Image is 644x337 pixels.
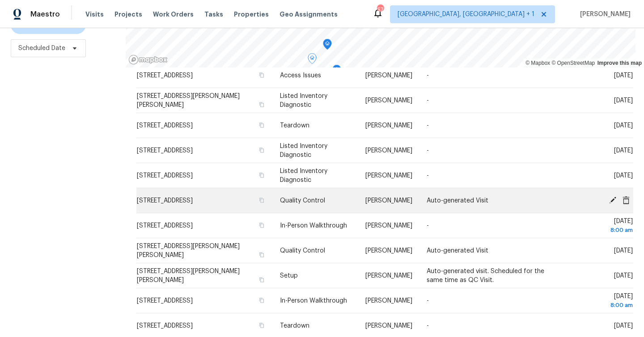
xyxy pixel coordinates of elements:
[204,11,223,17] span: Tasks
[427,198,488,204] span: Auto-generated Visit
[258,251,266,259] button: Copy Address
[280,72,321,79] span: Access Issues
[332,65,341,79] div: Map marker
[85,10,104,19] span: Visits
[427,268,544,283] span: Auto-generated visit. Scheduled for the same time as QC Visit.
[576,218,633,235] span: [DATE]
[377,5,383,14] div: 57
[137,268,240,283] span: [STREET_ADDRESS][PERSON_NAME][PERSON_NAME]
[576,293,633,310] span: [DATE]
[427,72,429,79] span: -
[365,223,412,229] span: [PERSON_NAME]
[258,276,266,284] button: Copy Address
[280,168,327,183] span: Listed Inventory Diagnostic
[427,147,429,154] span: -
[153,10,194,19] span: Work Orders
[427,323,429,329] span: -
[365,298,412,304] span: [PERSON_NAME]
[280,10,338,19] span: Geo Assignments
[137,72,193,79] span: [STREET_ADDRESS]
[137,243,240,258] span: [STREET_ADDRESS][PERSON_NAME][PERSON_NAME]
[614,323,633,329] span: [DATE]
[137,198,193,204] span: [STREET_ADDRESS]
[365,198,412,204] span: [PERSON_NAME]
[606,196,619,204] span: Edit
[427,173,429,179] span: -
[576,226,633,235] div: 8:00 am
[323,39,332,53] div: Map marker
[614,122,633,129] span: [DATE]
[280,93,327,108] span: Listed Inventory Diagnostic
[280,122,309,129] span: Teardown
[137,93,240,108] span: [STREET_ADDRESS][PERSON_NAME][PERSON_NAME]
[614,97,633,104] span: [DATE]
[258,101,266,109] button: Copy Address
[258,121,266,129] button: Copy Address
[614,248,633,254] span: [DATE]
[30,10,60,19] span: Maestro
[365,173,412,179] span: [PERSON_NAME]
[427,97,429,104] span: -
[114,10,142,19] span: Projects
[427,248,488,254] span: Auto-generated Visit
[398,10,534,19] span: [GEOGRAPHIC_DATA], [GEOGRAPHIC_DATA] + 1
[137,122,193,129] span: [STREET_ADDRESS]
[280,298,347,304] span: In-Person Walkthrough
[365,273,412,279] span: [PERSON_NAME]
[258,196,266,204] button: Copy Address
[427,223,429,229] span: -
[365,248,412,254] span: [PERSON_NAME]
[365,97,412,104] span: [PERSON_NAME]
[551,60,595,66] a: OpenStreetMap
[365,323,412,329] span: [PERSON_NAME]
[128,55,168,65] a: Mapbox homepage
[427,298,429,304] span: -
[614,147,633,154] span: [DATE]
[597,60,642,66] a: Improve this map
[576,10,631,19] span: [PERSON_NAME]
[427,122,429,129] span: -
[18,44,65,53] span: Scheduled Date
[308,53,317,67] div: Map marker
[258,321,266,329] button: Copy Address
[614,72,633,79] span: [DATE]
[525,60,550,66] a: Mapbox
[137,223,193,229] span: [STREET_ADDRESS]
[137,323,193,329] span: [STREET_ADDRESS]
[576,301,633,310] div: 8:00 am
[614,173,633,179] span: [DATE]
[258,171,266,179] button: Copy Address
[614,273,633,279] span: [DATE]
[280,143,327,158] span: Listed Inventory Diagnostic
[258,296,266,304] button: Copy Address
[365,72,412,79] span: [PERSON_NAME]
[280,273,298,279] span: Setup
[280,248,325,254] span: Quality Control
[280,223,347,229] span: In-Person Walkthrough
[137,173,193,179] span: [STREET_ADDRESS]
[137,298,193,304] span: [STREET_ADDRESS]
[365,122,412,129] span: [PERSON_NAME]
[137,147,193,154] span: [STREET_ADDRESS]
[258,221,266,229] button: Copy Address
[234,10,269,19] span: Properties
[619,196,633,204] span: Cancel
[280,323,309,329] span: Teardown
[365,147,412,154] span: [PERSON_NAME]
[280,198,325,204] span: Quality Control
[258,71,266,79] button: Copy Address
